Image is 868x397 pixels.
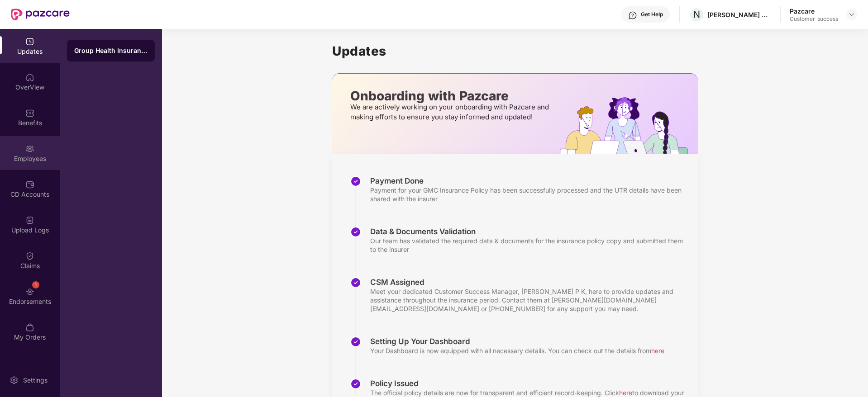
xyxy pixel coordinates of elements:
[25,37,34,46] img: svg+xml;base64,PHN2ZyBpZD0iVXBkYXRlZCIgeG1sbnM9Imh0dHA6Ly93d3cudzMub3JnLzIwMDAvc3ZnIiB3aWR0aD0iMj...
[11,9,70,20] img: New Pazcare Logo
[641,11,663,18] div: Get Help
[790,15,838,23] div: Customer_success
[693,9,700,20] span: N
[370,336,664,346] div: Setting Up Your Dashboard
[25,109,34,118] img: svg+xml;base64,PHN2ZyBpZD0iQmVuZWZpdHMiIHhtbG5zPSJodHRwOi8vd3d3LnczLm9yZy8yMDAwL3N2ZyIgd2lkdGg9Ij...
[25,144,34,153] img: svg+xml;base64,PHN2ZyBpZD0iRW1wbG95ZWVzIiB4bWxucz0iaHR0cDovL3d3dy53My5vcmcvMjAwMC9zdmciIHdpZHRoPS...
[350,227,361,237] img: svg+xml;base64,PHN2ZyBpZD0iU3RlcC1Eb25lLTMyeDMyIiB4bWxucz0iaHR0cDovL3d3dy53My5vcmcvMjAwMC9zdmciIH...
[619,389,632,397] span: here
[370,176,689,186] div: Payment Done
[370,227,689,236] div: Data & Documents Validation
[350,336,361,347] img: svg+xml;base64,PHN2ZyBpZD0iU3RlcC1Eb25lLTMyeDMyIiB4bWxucz0iaHR0cDovL3d3dy53My5vcmcvMjAwMC9zdmciIH...
[332,43,698,59] h1: Updates
[370,186,689,203] div: Payment for your GMC Insurance Policy has been successfully processed and the UTR details have be...
[370,378,689,388] div: Policy Issued
[74,46,148,55] div: Group Health Insurance
[25,251,34,260] img: svg+xml;base64,PHN2ZyBpZD0iQ2xhaW0iIHhtbG5zPSJodHRwOi8vd3d3LnczLm9yZy8yMDAwL3N2ZyIgd2lkdGg9IjIwIi...
[10,376,19,385] img: svg+xml;base64,PHN2ZyBpZD0iU2V0dGluZy0yMHgyMCIgeG1sbnM9Imh0dHA6Ly93d3cudzMub3JnLzIwMDAvc3ZnIiB3aW...
[848,11,855,18] img: svg+xml;base64,PHN2ZyBpZD0iRHJvcGRvd24tMzJ4MzIiIHhtbG5zPSJodHRwOi8vd3d3LnczLm9yZy8yMDAwL3N2ZyIgd2...
[370,277,689,287] div: CSM Assigned
[25,287,34,296] img: svg+xml;base64,PHN2ZyBpZD0iRW5kb3JzZW1lbnRzIiB4bWxucz0iaHR0cDovL3d3dy53My5vcmcvMjAwMC9zdmciIHdpZH...
[25,73,34,82] img: svg+xml;base64,PHN2ZyBpZD0iSG9tZSIgeG1sbnM9Imh0dHA6Ly93d3cudzMub3JnLzIwMDAvc3ZnIiB3aWR0aD0iMjAiIG...
[350,378,361,389] img: svg+xml;base64,PHN2ZyBpZD0iU3RlcC1Eb25lLTMyeDMyIiB4bWxucz0iaHR0cDovL3d3dy53My5vcmcvMjAwMC9zdmciIH...
[32,281,39,288] div: 1
[628,11,637,20] img: svg+xml;base64,PHN2ZyBpZD0iSGVscC0zMngzMiIgeG1sbnM9Imh0dHA6Ly93d3cudzMub3JnLzIwMDAvc3ZnIiB3aWR0aD...
[651,347,664,354] span: here
[370,346,664,355] div: Your Dashboard is now equipped with all necessary details. You can check out the details from
[20,376,50,385] div: Settings
[350,176,361,187] img: svg+xml;base64,PHN2ZyBpZD0iU3RlcC1Eb25lLTMyeDMyIiB4bWxucz0iaHR0cDovL3d3dy53My5vcmcvMjAwMC9zdmciIH...
[25,323,34,332] img: svg+xml;base64,PHN2ZyBpZD0iTXlfT3JkZXJzIiBkYXRhLW5hbWU9Ik15IE9yZGVycyIgeG1sbnM9Imh0dHA6Ly93d3cudz...
[25,216,34,225] img: svg+xml;base64,PHN2ZyBpZD0iVXBsb2FkX0xvZ3MiIGRhdGEtbmFtZT0iVXBsb2FkIExvZ3MiIHhtbG5zPSJodHRwOi8vd3...
[350,102,552,122] p: We are actively working on your onboarding with Pazcare and making efforts to ensure you stay inf...
[350,277,361,288] img: svg+xml;base64,PHN2ZyBpZD0iU3RlcC1Eb25lLTMyeDMyIiB4bWxucz0iaHR0cDovL3d3dy53My5vcmcvMjAwMC9zdmciIH...
[350,92,552,100] p: Onboarding with Pazcare
[560,97,698,154] img: hrOnboarding
[370,287,689,313] div: Meet your dedicated Customer Success Manager, [PERSON_NAME] P K, here to provide updates and assi...
[790,7,838,15] div: Pazcare
[370,236,689,254] div: Our team has validated the required data & documents for the insurance policy copy and submitted ...
[707,10,771,19] div: [PERSON_NAME] Networks Private Limited
[25,180,34,189] img: svg+xml;base64,PHN2ZyBpZD0iQ0RfQWNjb3VudHMiIGRhdGEtbmFtZT0iQ0QgQWNjb3VudHMiIHhtbG5zPSJodHRwOi8vd3...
